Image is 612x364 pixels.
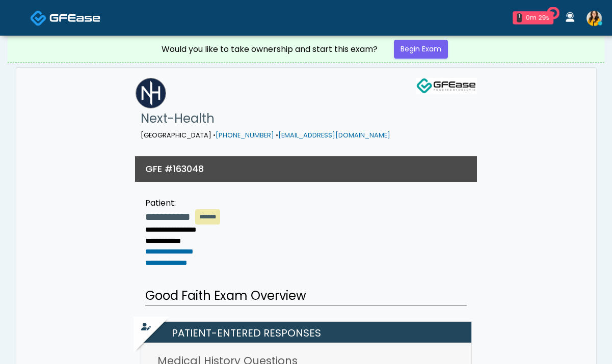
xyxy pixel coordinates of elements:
[145,197,220,209] div: Patient:
[145,287,467,306] h2: Good Faith Exam Overview
[507,7,560,29] a: 1 0m 29s
[30,1,100,34] a: Docovia
[278,131,390,139] a: [EMAIL_ADDRESS][DOMAIN_NAME]
[30,10,47,26] img: Docovia
[213,131,216,139] span: •
[49,13,100,23] img: Docovia
[526,13,549,22] div: 0m 29s
[587,11,602,26] img: Erika Felder
[276,131,278,139] span: •
[394,40,448,59] a: Begin Exam
[136,78,166,108] img: Next-Health
[517,13,522,22] div: 1
[141,108,390,129] h1: Next-Health
[216,131,274,139] a: [PHONE_NUMBER]
[146,322,471,343] h2: Patient-entered Responses
[145,162,204,175] h3: GFE #163048
[416,78,477,94] img: GFEase Logo
[162,43,378,55] div: Would you like to take ownership and start this exam?
[141,131,390,139] small: [GEOGRAPHIC_DATA]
